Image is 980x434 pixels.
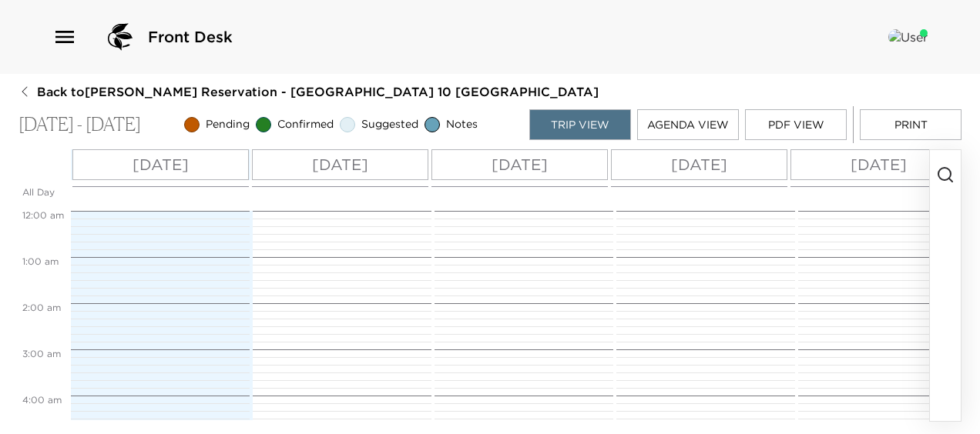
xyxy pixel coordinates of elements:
p: [DATE] [492,153,548,176]
img: User [888,29,928,45]
span: 2:00 AM [18,302,65,313]
span: Back to [PERSON_NAME] Reservation - [GEOGRAPHIC_DATA] 10 [GEOGRAPHIC_DATA] [37,83,599,100]
p: [DATE] [133,153,189,176]
p: All Day [22,186,67,199]
p: [DATE] [312,153,368,176]
button: [DATE] [252,149,428,180]
span: 3:00 AM [18,348,65,359]
span: Suggested [361,117,418,132]
button: Back to[PERSON_NAME] Reservation - [GEOGRAPHIC_DATA] 10 [GEOGRAPHIC_DATA] [18,83,599,100]
span: Pending [206,117,250,132]
button: PDF View [745,109,847,140]
span: 1:00 AM [18,255,62,267]
button: Trip View [529,109,631,140]
p: [DATE] [851,153,907,176]
span: 12:00 AM [18,209,68,221]
p: [DATE] [671,153,727,176]
p: [DATE] - [DATE] [18,114,141,136]
button: Agenda View [637,109,739,140]
span: Front Desk [148,26,233,48]
button: Print [860,109,962,140]
button: [DATE] [790,149,967,180]
span: Confirmed [277,117,334,132]
span: 4:00 AM [18,394,65,406]
img: logo [102,18,139,55]
button: [DATE] [431,149,608,180]
span: Notes [446,117,478,132]
button: [DATE] [72,149,249,180]
button: [DATE] [611,149,787,180]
